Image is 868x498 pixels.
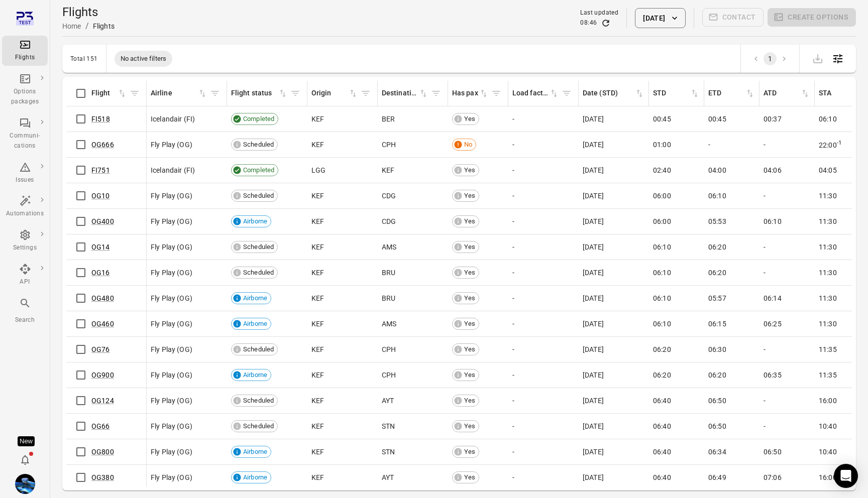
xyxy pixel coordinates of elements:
[151,421,192,431] span: Fly Play (OG)
[382,421,395,431] span: STN
[834,464,858,488] div: Open Intercom Messenger
[151,396,192,406] span: Fly Play (OG)
[512,396,575,406] div: -
[452,88,489,99] span: Has pax
[819,165,837,175] span: 04:05
[653,344,671,354] span: 06:20
[151,268,192,278] span: Fly Play (OG)
[382,293,395,303] span: BRU
[382,447,395,457] span: STN
[461,242,479,252] span: Yes
[6,277,44,287] div: API
[240,472,271,482] span: Airborne
[653,319,671,329] span: 06:10
[819,216,837,226] span: 11:30
[512,88,549,99] div: Load factor
[764,140,811,150] div: -
[382,88,428,99] div: Sort by destination in ascending order
[653,268,671,278] span: 06:10
[231,88,278,99] div: Flight status
[2,158,48,188] a: Issues
[70,55,98,62] div: Total 151
[512,344,575,354] div: -
[764,447,782,457] span: 06:50
[764,52,777,65] button: page 1
[489,86,504,101] span: Filter by has pax
[708,396,726,406] span: 06:50
[461,216,479,226] span: Yes
[749,52,791,65] nav: pagination navigation
[452,88,489,99] div: Sort by has pax in ascending order
[512,140,575,150] div: -
[819,88,855,99] div: STA
[819,319,837,329] span: 11:30
[311,447,324,457] span: KEF
[653,472,671,482] span: 06:40
[311,216,324,226] span: KEF
[382,191,396,201] span: CDG
[653,216,671,226] span: 06:00
[382,396,394,406] span: AYT
[635,8,685,28] button: [DATE]
[512,88,559,99] span: Load factor
[2,226,48,256] a: Settings
[819,396,837,406] span: 16:00
[91,294,114,302] a: OG480
[151,88,197,99] div: Airline
[151,344,192,354] span: Fly Play (OG)
[583,88,644,99] span: Date (STD)
[764,191,811,201] div: -
[311,88,348,99] div: Origin
[240,114,278,124] span: Completed
[382,344,396,354] span: CPH
[764,114,782,124] span: 00:37
[819,293,837,303] span: 11:30
[288,86,303,101] span: Filter by flight status
[358,86,373,101] button: Filter by origin
[708,216,726,226] span: 05:53
[91,115,110,123] a: FI518
[653,165,671,175] span: 02:40
[764,344,811,354] div: -
[837,140,842,147] sup: -1
[512,165,575,175] div: -
[461,293,479,303] span: Yes
[708,242,726,252] span: 06:20
[311,319,324,329] span: KEF
[583,140,604,150] span: [DATE]
[6,243,44,253] div: Settings
[311,344,324,354] span: KEF
[653,396,671,406] span: 06:40
[91,371,114,379] a: OG900
[382,88,418,99] div: Destination
[91,192,110,200] a: OG10
[559,86,574,101] button: Filter by load factor
[151,88,207,99] div: Sort by airline in ascending order
[653,242,671,252] span: 06:10
[240,421,277,431] span: Scheduled
[512,319,575,329] div: -
[91,88,117,99] div: Flight
[764,396,811,406] div: -
[819,191,837,201] span: 11:30
[311,242,324,252] span: KEF
[240,370,271,380] span: Airborne
[702,8,764,28] span: Please make a selection to create communications
[768,8,856,28] span: Please make a selection to create an option package
[382,165,394,175] span: KEF
[461,140,476,150] span: No
[461,114,479,124] span: Yes
[311,114,324,124] span: KEF
[583,421,604,431] span: [DATE]
[311,421,324,431] span: KEF
[62,22,81,30] a: Home
[62,20,115,32] nav: Breadcrumbs
[2,260,48,290] a: API
[382,370,396,380] span: CPH
[653,421,671,431] span: 06:40
[311,268,324,278] span: KEF
[764,165,782,175] span: 04:06
[151,472,192,482] span: Fly Play (OG)
[819,268,837,278] span: 11:30
[583,370,604,380] span: [DATE]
